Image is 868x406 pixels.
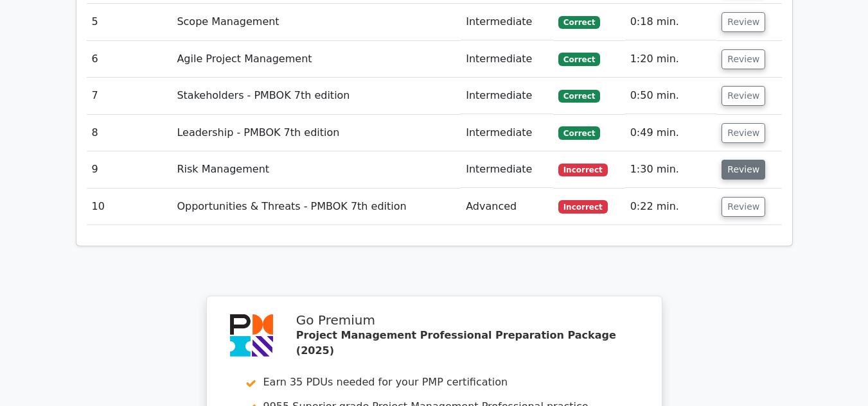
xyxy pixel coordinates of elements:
[172,151,461,188] td: Risk Management
[87,115,172,151] td: 8
[172,115,461,151] td: Leadership - PMBOK 7th edition
[558,126,600,139] span: Correct
[625,189,717,225] td: 0:22 min.
[625,78,717,114] td: 0:50 min.
[722,123,765,143] button: Review
[461,151,553,188] td: Intermediate
[722,86,765,106] button: Review
[87,78,172,114] td: 7
[722,49,765,69] button: Review
[172,41,461,78] td: Agile Project Management
[87,41,172,78] td: 6
[87,4,172,40] td: 5
[461,4,553,40] td: Intermediate
[722,160,765,180] button: Review
[558,200,608,213] span: Incorrect
[625,151,717,188] td: 1:30 min.
[172,78,461,114] td: Stakeholders - PMBOK 7th edition
[558,16,600,29] span: Correct
[461,78,553,114] td: Intermediate
[461,189,553,225] td: Advanced
[87,151,172,188] td: 9
[625,4,717,40] td: 0:18 min.
[722,12,765,32] button: Review
[558,53,600,65] span: Correct
[625,41,717,78] td: 1:20 min.
[625,115,717,151] td: 0:49 min.
[558,90,600,103] span: Correct
[87,189,172,225] td: 10
[461,115,553,151] td: Intermediate
[172,189,461,225] td: Opportunities & Threats - PMBOK 7th edition
[172,4,461,40] td: Scope Management
[461,41,553,78] td: Intermediate
[722,197,765,217] button: Review
[558,164,608,176] span: Incorrect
